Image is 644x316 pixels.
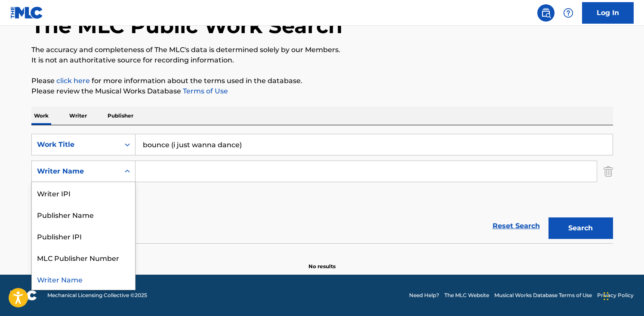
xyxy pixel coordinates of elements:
a: Need Help? [409,291,439,299]
form: Search Form [31,134,613,243]
div: Drag [604,283,609,309]
a: Public Search [537,4,555,22]
img: logo [10,290,37,301]
div: Help [560,4,577,22]
h1: The MLC Public Work Search [31,13,342,39]
img: MLC Logo [10,6,43,19]
button: Search [548,217,613,239]
img: search [541,8,551,18]
p: The accuracy and completeness of The MLC's data is determined solely by our Members. [31,45,613,55]
div: Publisher Name [32,204,135,225]
div: Work Title [37,139,114,150]
a: Log In [582,2,634,24]
a: Reset Search [488,217,544,235]
a: Privacy Policy [597,291,634,299]
p: Publisher [105,107,136,125]
img: help [563,8,573,18]
p: Please for more information about the terms used in the database. [31,76,613,86]
a: Musical Works Database Terms of Use [494,291,592,299]
iframe: Chat Widget [601,275,644,316]
p: Please review the Musical Works Database [31,86,613,96]
p: Work [31,107,51,125]
a: The MLC Website [444,291,489,299]
div: MLC Publisher Number [32,247,135,268]
a: Terms of Use [181,87,228,95]
p: It is not an authoritative source for recording information. [31,55,613,65]
div: Writer IPI [32,182,135,204]
p: Writer [67,107,89,125]
div: Writer Name [37,166,114,177]
div: Writer Name [32,268,135,290]
span: Mechanical Licensing Collective © 2025 [47,291,147,299]
a: click here [56,77,90,85]
div: Publisher IPI [32,225,135,247]
img: Delete Criterion [604,161,613,182]
p: No results [308,252,336,270]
